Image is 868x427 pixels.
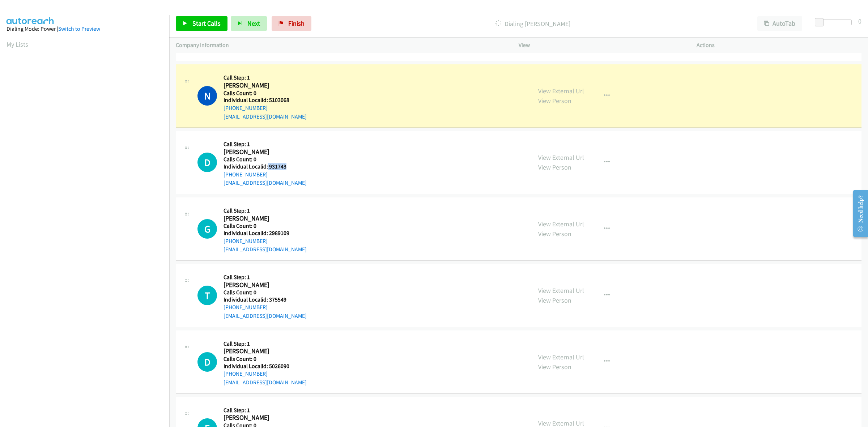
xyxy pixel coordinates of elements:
a: View Person [538,97,571,105]
div: The call is yet to be attempted [197,219,217,239]
div: 0 [858,16,861,26]
a: Switch to Preview [58,25,100,32]
h1: N [197,86,217,106]
h2: [PERSON_NAME] [224,81,299,90]
a: [EMAIL_ADDRESS][DOMAIN_NAME] [224,246,307,253]
a: Start Calls [176,16,227,31]
h1: T [197,286,217,305]
a: View Person [538,296,571,304]
button: Next [231,16,267,31]
h5: Individual Localid: 375549 [224,296,307,303]
h1: D [197,153,217,172]
a: View External Url [538,87,584,95]
h5: Call Step: 1 [224,207,307,214]
h2: [PERSON_NAME] [224,214,299,223]
iframe: Dialpad [7,56,169,399]
a: [EMAIL_ADDRESS][DOMAIN_NAME] [224,312,307,319]
a: [EMAIL_ADDRESS][DOMAIN_NAME] [224,379,307,386]
a: My Lists [7,40,28,48]
h5: Individual Localid: 931743 [224,163,307,170]
h5: Calls Count: 0 [224,355,307,363]
a: Finish [272,16,311,31]
h5: Call Step: 1 [224,340,307,347]
a: [PHONE_NUMBER] [224,104,268,111]
h2: [PERSON_NAME] [224,347,299,355]
div: The call is yet to be attempted [197,352,217,372]
a: View External Url [538,353,584,361]
span: Finish [288,19,305,27]
a: Call was successful? [224,47,272,54]
h5: Call Step: 1 [224,74,307,81]
h5: Call Step: 1 [224,407,307,414]
h5: Calls Count: 0 [224,156,307,163]
iframe: Resource Center [847,185,868,242]
h5: Calls Count: 0 [224,90,307,97]
h5: Calls Count: 0 [224,289,307,296]
div: Delay between calls (in seconds) [818,20,852,25]
div: Dialing Mode: Power | [7,25,163,33]
h5: Individual Localid: 5103068 [224,97,307,104]
a: [PHONE_NUMBER] [224,238,268,244]
p: Actions [697,41,861,50]
a: View Person [538,363,571,371]
p: Company Information [176,41,506,50]
span: Next [247,19,260,27]
h2: [PERSON_NAME] [224,148,299,156]
a: View External Url [538,286,584,295]
a: View Person [538,230,571,238]
h1: G [197,219,217,239]
h2: [PERSON_NAME] [224,281,299,289]
a: View External Url [538,220,584,228]
h5: Individual Localid: 2989109 [224,230,307,237]
a: [PHONE_NUMBER] [224,304,268,311]
a: [PHONE_NUMBER] [224,370,268,377]
div: The call is yet to be attempted [197,286,217,305]
h5: Individual Localid: 5026090 [224,363,307,370]
a: View Person [538,163,571,171]
p: View [519,41,684,50]
h2: [PERSON_NAME] [224,414,299,422]
a: [PHONE_NUMBER] [224,171,268,178]
button: AutoTab [757,16,802,31]
span: Start Calls [192,19,221,27]
p: Dialing [PERSON_NAME] [321,19,744,29]
a: [EMAIL_ADDRESS][DOMAIN_NAME] [224,179,307,186]
a: [EMAIL_ADDRESS][DOMAIN_NAME] [224,113,307,120]
h1: D [197,352,217,372]
h5: Call Step: 1 [224,274,307,281]
h5: Call Step: 1 [224,141,307,148]
a: View External Url [538,153,584,162]
h5: Calls Count: 0 [224,222,307,230]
